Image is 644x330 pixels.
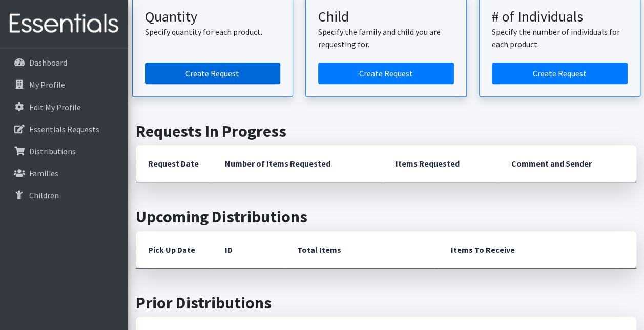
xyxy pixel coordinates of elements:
th: Items To Receive [438,231,636,269]
p: Specify quantity for each product. [145,26,281,38]
p: My Profile [29,79,65,90]
p: Dashboard [29,57,67,68]
th: Comment and Sender [499,145,636,182]
a: Children [4,185,124,205]
p: Families [29,168,58,178]
a: Create a request by quantity [145,63,281,84]
a: Families [4,163,124,183]
h2: Requests In Progress [136,121,636,141]
a: Create a request by number of individuals [492,63,628,84]
p: Children [29,190,59,200]
p: Essentials Requests [29,124,99,134]
img: HumanEssentials [4,7,124,41]
p: Distributions [29,146,76,156]
a: Create a request for a child or family [318,63,454,84]
p: Specify the number of individuals for each product. [492,26,628,50]
th: Request Date [136,145,213,182]
a: Edit My Profile [4,97,124,117]
p: Edit My Profile [29,102,81,112]
th: Items Requested [383,145,498,182]
p: Specify the family and child you are requesting for. [318,26,454,50]
h3: # of Individuals [492,8,628,26]
h2: Prior Distributions [136,293,636,313]
a: Essentials Requests [4,119,124,139]
h3: Quantity [145,8,281,26]
th: Number of Items Requested [213,145,383,182]
a: Distributions [4,141,124,161]
a: My Profile [4,74,124,95]
h2: Upcoming Distributions [136,207,636,226]
a: Dashboard [4,52,124,73]
h3: Child [318,8,454,26]
th: Total Items [285,231,439,269]
th: Pick Up Date [136,231,213,269]
th: ID [213,231,285,269]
